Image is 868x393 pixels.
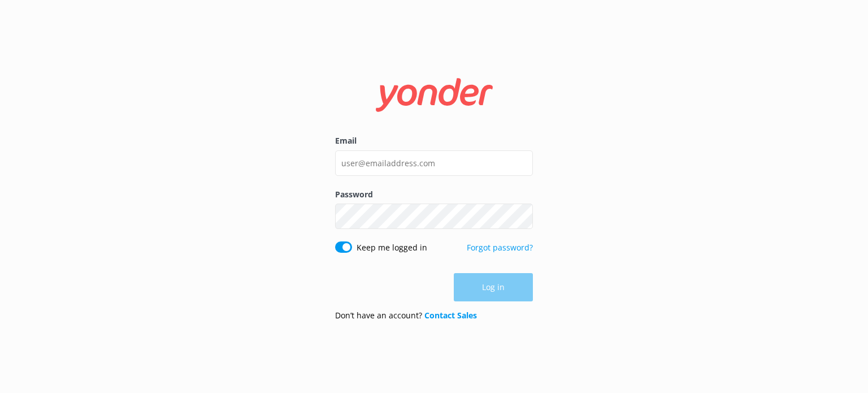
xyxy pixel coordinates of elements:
label: Keep me logged in [357,241,427,254]
label: Email [335,135,533,147]
a: Forgot password? [467,242,533,253]
a: Contact Sales [424,310,477,321]
button: Show password [510,205,533,228]
label: Password [335,188,533,201]
p: Don’t have an account? [335,309,477,322]
input: user@emailaddress.com [335,150,533,176]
